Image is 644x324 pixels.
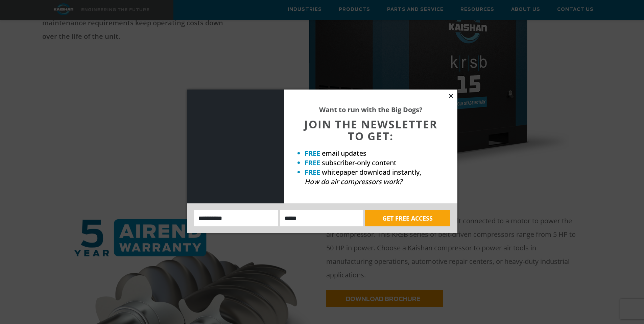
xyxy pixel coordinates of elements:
input: Email [280,210,363,226]
button: GET FREE ACCESS [365,210,450,226]
span: whitepaper download instantly, [322,168,421,177]
strong: Want to run with the Big Dogs? [319,105,423,114]
strong: FREE [305,158,320,167]
span: email updates [322,149,366,158]
strong: FREE [305,149,320,158]
input: Name: [194,210,279,226]
span: JOIN THE NEWSLETTER TO GET: [304,117,437,143]
strong: FREE [305,168,320,177]
span: subscriber-only content [322,158,397,167]
em: How do air compressors work? [305,177,402,186]
button: Close [448,93,454,99]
